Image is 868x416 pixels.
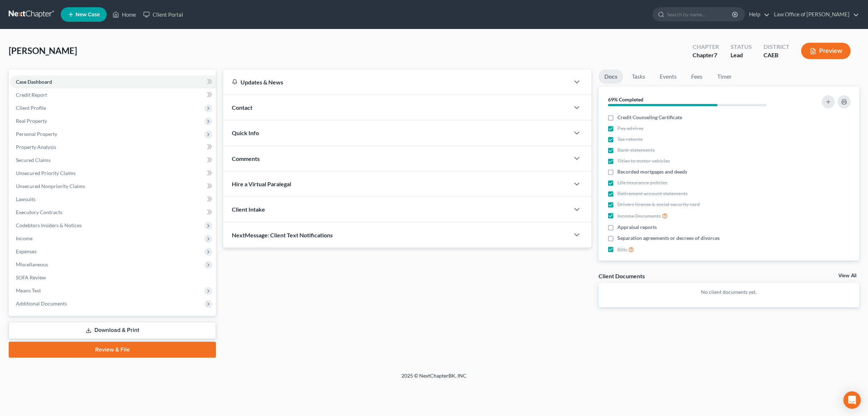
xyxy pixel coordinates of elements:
a: View All [838,273,856,278]
span: Pay advices [617,125,643,132]
a: Unsecured Priority Claims [10,167,216,180]
button: Preview [801,43,851,59]
span: Income [16,235,33,241]
div: Chapter [693,51,719,59]
input: Search by name... [667,8,733,21]
span: Income Documents [617,212,661,220]
a: Law Office of [PERSON_NAME] [770,8,859,21]
div: 2025 © NextChapterBK, INC [228,372,640,385]
span: Hire a Virtual Paralegal [232,180,291,187]
span: SOFA Review [16,274,46,280]
a: Timer [711,70,737,84]
div: Updates & News [232,78,561,86]
div: Client Documents [599,272,645,280]
span: Titles to motor vehicles [617,157,670,165]
span: 7 [714,51,717,58]
span: Expenses [16,248,37,254]
span: Executory Contracts [16,209,62,215]
a: Docs [599,70,623,84]
span: Client Intake [232,206,265,213]
a: Unsecured Nonpriority Claims [10,180,216,193]
span: Tax returns [617,136,643,143]
a: Tasks [626,70,651,84]
span: Separation agreements or decrees of divorces [617,234,720,242]
a: Home [109,8,140,21]
span: Lawsuits [16,196,35,202]
span: Additional Documents [16,300,67,307]
a: Fees [685,70,709,84]
span: Means Test [16,287,41,294]
a: Secured Claims [10,154,216,167]
span: Recorded mortgages and deeds [617,168,687,175]
a: Credit Report [10,88,216,101]
strong: 69% Completed [608,96,643,103]
span: NextMessage: Client Text Notifications [232,232,333,238]
span: Drivers license & social security card [617,201,700,208]
span: Unsecured Priority Claims [16,170,76,176]
a: Help [745,8,770,21]
p: No client documents yet. [604,288,854,296]
span: Secured Claims [16,157,51,163]
span: Case Dashboard [16,79,52,85]
span: Client Profile [16,105,46,111]
a: Review & File [9,342,216,358]
a: Client Portal [140,8,187,21]
span: New Case [76,12,100,17]
span: Credit Counseling Certificate [617,114,682,121]
a: Case Dashboard [10,75,216,88]
span: Retirement account statements [617,190,688,197]
span: Bank statements [617,146,655,154]
div: District [763,43,790,51]
span: Personal Property [16,131,57,137]
span: Appraisal reports [617,224,657,231]
div: CAEB [763,51,790,59]
span: Contact [232,104,252,111]
div: Open Intercom Messenger [843,391,861,409]
a: Property Analysis [10,141,216,154]
a: Events [654,70,682,84]
div: Status [731,43,752,51]
span: [PERSON_NAME] [9,45,77,56]
div: Lead [731,51,752,59]
span: Credit Report [16,92,47,98]
span: Real Property [16,118,47,124]
a: Download & Print [9,322,216,339]
a: Lawsuits [10,193,216,206]
span: Property Analysis [16,144,56,150]
span: Quick Info [232,129,259,136]
span: Life insurance policies [617,179,667,186]
span: Unsecured Nonpriority Claims [16,183,85,189]
a: Executory Contracts [10,206,216,219]
span: Codebtors Insiders & Notices [16,222,82,228]
span: Miscellaneous [16,261,48,267]
span: Bills [617,246,627,253]
span: Comments [232,155,260,162]
div: Chapter [693,43,719,51]
a: SOFA Review [10,271,216,284]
